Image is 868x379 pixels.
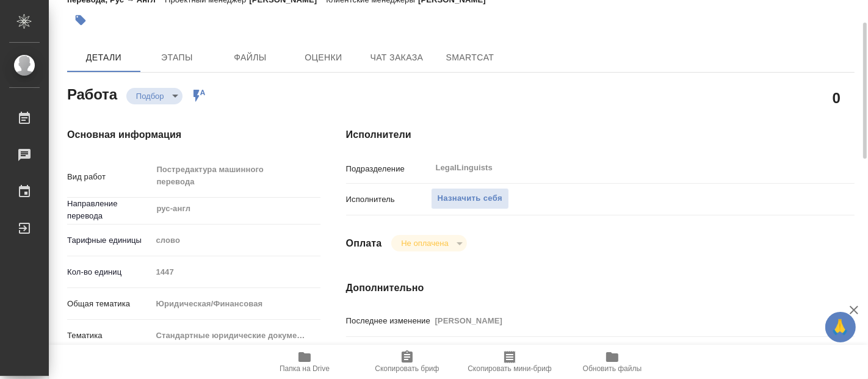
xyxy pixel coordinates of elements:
[67,330,151,342] p: Тематика
[151,294,320,314] div: Юридическая/Финансовая
[431,188,509,209] button: Назначить себя
[151,263,320,281] input: Пустое поле
[67,198,151,222] p: Направление перевода
[561,345,664,379] button: Обновить файлы
[356,345,458,379] button: Скопировать бриф
[825,312,856,342] button: 🙏
[583,364,642,373] span: Обновить файлы
[151,230,320,251] div: слово
[294,50,353,65] span: Оценки
[391,235,466,251] div: Подбор
[253,345,356,379] button: Папка на Drive
[346,128,855,142] h4: Исполнители
[346,236,382,251] h4: Оплата
[67,82,117,104] h2: Работа
[148,50,206,65] span: Этапы
[346,343,431,367] p: Комментарий к работе
[151,325,320,346] div: Стандартные юридические документы, договоры, уставы
[397,238,452,248] button: Не оплачена
[833,87,841,108] h2: 0
[468,364,551,373] span: Скопировать мини-бриф
[375,364,439,373] span: Скопировать бриф
[280,364,330,373] span: Папка на Drive
[346,193,431,206] p: Исполнитель
[830,314,851,340] span: 🙏
[221,50,280,65] span: Файлы
[74,50,133,65] span: Детали
[67,171,151,183] p: Вид работ
[67,7,94,34] button: Добавить тэг
[67,128,297,142] h4: Основная информация
[458,345,561,379] button: Скопировать мини-бриф
[346,163,431,175] p: Подразделение
[441,50,499,65] span: SmartCat
[431,312,812,330] input: Пустое поле
[126,88,183,104] div: Подбор
[438,192,502,206] span: Назначить себя
[67,266,151,278] p: Кол-во единиц
[132,91,168,101] button: Подбор
[67,298,151,310] p: Общая тематика
[367,50,426,65] span: Чат заказа
[346,281,855,295] h4: Дополнительно
[67,234,151,247] p: Тарифные единицы
[346,315,431,327] p: Последнее изменение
